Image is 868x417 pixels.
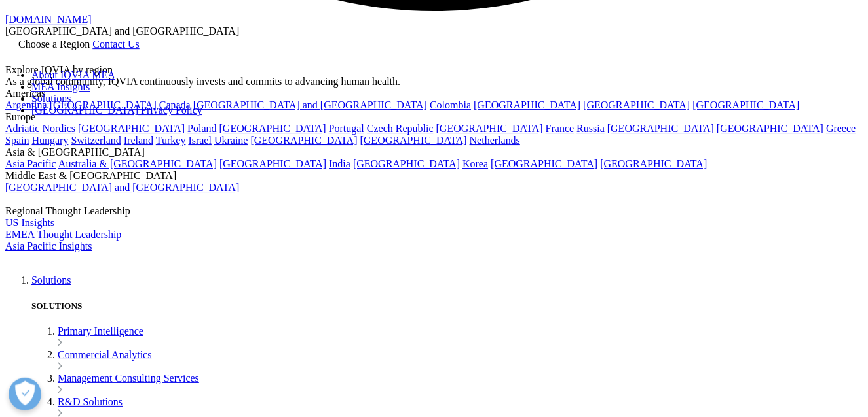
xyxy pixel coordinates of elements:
[31,93,71,104] a: Solutions
[430,99,471,110] a: Colombia
[491,158,597,169] a: [GEOGRAPHIC_DATA]
[58,325,143,337] a: Primary Intelligence
[31,69,115,80] a: About IQVIA MEA
[826,123,856,134] a: Greece
[58,349,152,360] a: Commercial Analytics
[470,135,520,146] a: Netherlands
[5,123,39,134] a: Adriatic
[219,123,326,134] a: [GEOGRAPHIC_DATA]
[187,123,216,134] a: Poland
[71,135,121,146] a: Switzerland
[5,217,54,228] a: US Insights
[5,64,863,76] div: Explore IQVIA by region
[329,123,364,134] a: Portugal
[360,135,467,146] a: [GEOGRAPHIC_DATA]
[5,111,863,123] div: Europe
[5,146,863,158] div: Asia & [GEOGRAPHIC_DATA]
[474,99,580,110] a: [GEOGRAPHIC_DATA]
[189,135,212,146] a: Israel
[5,205,863,217] div: Regional Thought Leadership
[214,135,248,146] a: Ukraine
[193,99,427,110] a: [GEOGRAPHIC_DATA] and [GEOGRAPHIC_DATA]
[5,229,121,240] a: EMEA Thought Leadership
[5,158,56,169] a: Asia Pacific
[18,39,90,50] span: Choose a Region
[156,135,186,146] a: Turkey
[251,135,358,146] a: [GEOGRAPHIC_DATA]
[584,99,690,110] a: [GEOGRAPHIC_DATA]
[367,123,434,134] a: Czech Republic
[546,123,575,134] a: France
[92,39,140,50] a: Contact Us
[436,123,543,134] a: [GEOGRAPHIC_DATA]
[353,158,460,169] a: [GEOGRAPHIC_DATA]
[5,241,92,252] a: Asia Pacific Insights
[717,123,823,134] a: [GEOGRAPHIC_DATA]
[78,123,185,134] a: [GEOGRAPHIC_DATA]
[219,158,326,169] a: [GEOGRAPHIC_DATA]
[577,123,605,134] a: Russia
[5,170,863,182] div: Middle East & [GEOGRAPHIC_DATA]
[5,14,92,25] a: [DOMAIN_NAME]
[31,81,90,92] a: MEA Insights
[31,105,202,116] a: [GEOGRAPHIC_DATA] Privacy Policy
[31,301,863,311] h5: SOLUTIONS
[9,378,41,410] button: Open Preferences
[42,123,75,134] a: Nordics
[31,275,71,286] a: Solutions
[462,158,488,169] a: Korea
[58,396,123,407] a: R&D Solutions
[601,158,708,169] a: [GEOGRAPHIC_DATA]
[58,373,199,384] a: Management Consulting Services
[31,135,68,146] a: Hungary
[124,135,153,146] a: Ireland
[5,88,863,99] div: Americas
[5,182,239,193] a: [GEOGRAPHIC_DATA] and [GEOGRAPHIC_DATA]
[607,123,714,134] a: [GEOGRAPHIC_DATA]
[5,25,863,37] div: [GEOGRAPHIC_DATA] and [GEOGRAPHIC_DATA]
[329,158,350,169] a: India
[5,76,863,88] div: As a global community, IQVIA continuously invests and commits to advancing human health.
[5,135,29,146] a: Spain
[58,158,217,169] a: Australia & [GEOGRAPHIC_DATA]
[693,99,800,110] a: [GEOGRAPHIC_DATA]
